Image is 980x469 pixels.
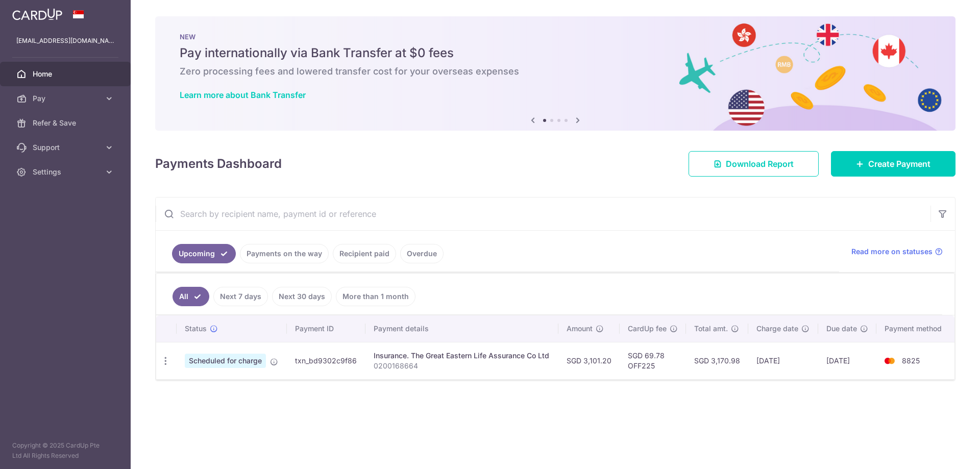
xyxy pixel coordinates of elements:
[12,8,62,20] img: CardUp
[287,315,365,342] th: Payment ID
[180,90,306,100] a: Learn more about Bank Transfer
[287,342,365,379] td: txn_bd9302c9f86
[33,118,100,128] span: Refer & Save
[826,324,857,334] span: Due date
[694,324,728,334] span: Total amt.
[686,342,749,379] td: SGD 3,170.98
[558,342,620,379] td: SGD 3,101.20
[33,69,100,79] span: Home
[180,65,931,78] h6: Zero processing fees and lowered transfer cost for your overseas expenses
[33,142,100,153] span: Support
[16,36,114,46] p: [EMAIL_ADDRESS][DOMAIN_NAME]
[620,342,686,379] td: SGD 69.78 OFF225
[915,438,970,464] iframe: Opens a widget where you can find more information
[851,246,943,257] a: Read more on statuses
[155,155,282,173] h4: Payments Dashboard
[374,351,550,361] div: Insurance. The Great Eastern Life Assurance Co Ltd
[33,167,100,177] span: Settings
[851,246,933,257] span: Read more on statuses
[876,315,954,342] th: Payment method
[567,324,593,334] span: Amount
[333,244,396,263] a: Recipient paid
[902,356,920,365] span: 8825
[726,158,794,170] span: Download Report
[180,33,931,41] p: NEW
[365,315,558,342] th: Payment details
[272,287,332,306] a: Next 30 days
[173,287,209,306] a: All
[628,324,667,334] span: CardUp fee
[185,354,266,368] span: Scheduled for charge
[172,244,236,263] a: Upcoming
[185,324,207,334] span: Status
[818,342,877,379] td: [DATE]
[879,355,900,367] img: Bank Card
[689,151,819,177] a: Download Report
[748,342,818,379] td: [DATE]
[156,198,930,230] input: Search by recipient name, payment id or reference
[213,287,268,306] a: Next 7 days
[33,93,100,104] span: Pay
[240,244,329,263] a: Payments on the way
[336,287,415,306] a: More than 1 month
[868,158,930,170] span: Create Payment
[180,45,931,61] h5: Pay internationally via Bank Transfer at $0 fees
[831,151,955,177] a: Create Payment
[756,324,798,334] span: Charge date
[155,16,955,131] img: Bank transfer banner
[400,244,444,263] a: Overdue
[374,361,550,371] p: 0200168664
